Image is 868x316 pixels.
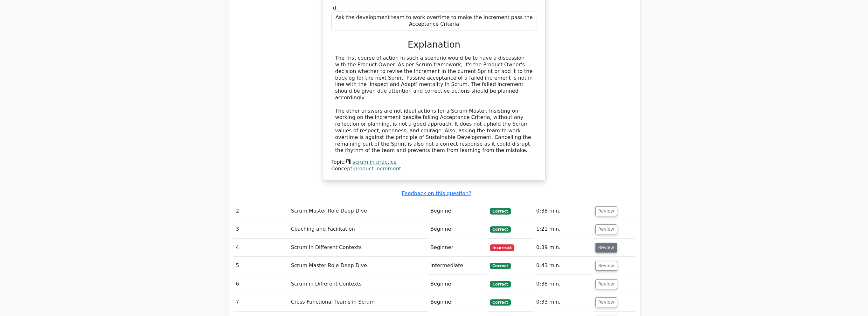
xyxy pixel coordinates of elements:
td: Scrum in Different Contexts [288,275,428,293]
span: Correct [490,299,510,306]
td: Beginner [428,220,487,238]
td: 5 [233,257,288,275]
td: Scrum Master Role Deep Dive [288,202,428,220]
a: Feedback on this question? [402,190,471,196]
span: Correct [490,226,510,233]
td: 3 [233,220,288,238]
td: 2 [233,202,288,220]
span: d. [333,5,338,11]
td: 0:43 min. [534,257,593,275]
button: Review [595,243,617,253]
a: product increment [354,166,401,172]
span: Correct [490,208,510,214]
button: Review [595,206,617,216]
div: Concept: [331,166,537,172]
td: 1:21 min. [534,220,593,238]
span: Incorrect [490,244,514,251]
td: Coaching and Facilitation [288,220,428,238]
td: Intermediate [428,257,487,275]
td: 0:38 min. [534,202,593,220]
td: 7 [233,293,288,311]
td: 6 [233,275,288,293]
td: Beginner [428,275,487,293]
button: Review [595,224,617,234]
td: Scrum in Different Contexts [288,239,428,257]
td: Beginner [428,202,487,220]
td: 0:33 min. [534,293,593,311]
div: Topic: [331,159,537,166]
td: 4 [233,239,288,257]
td: Beginner [428,293,487,311]
a: scrum in practice [352,159,397,165]
span: Correct [490,281,510,287]
button: Review [595,261,617,271]
td: Scrum Master Role Deep Dive [288,257,428,275]
div: The first course of action in such a scenario would be to have a discussion with the Product Owne... [335,55,533,154]
td: Beginner [428,239,487,257]
td: 0:38 min. [534,275,593,293]
div: Ask the development team to work overtime to make the Increment pass the Acceptance Criteria [331,11,537,30]
button: Review [595,279,617,289]
button: Review [595,297,617,307]
td: 0:39 min. [534,239,593,257]
span: Correct [490,263,510,269]
h3: Explanation [335,39,533,50]
td: Cross Functional Teams in Scrum [288,293,428,311]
